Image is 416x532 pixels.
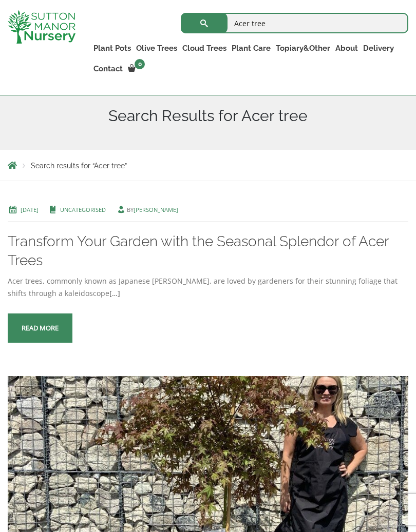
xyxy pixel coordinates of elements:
img: logo [8,10,75,44]
a: 0 [125,62,148,76]
a: [DATE] [21,206,39,213]
span: by [116,206,178,213]
a: Olive Trees [134,41,180,55]
a: Delivery [361,41,396,55]
a: Uncategorised [60,206,106,213]
span: Search results for “Acer tree” [31,162,127,170]
a: Contact [91,62,125,76]
a: […] [109,288,120,298]
a: Transform Your Garden with the Seasonal Splendor of Acer Trees [8,233,389,269]
a: Cloud Trees [180,41,229,55]
a: [PERSON_NAME] [134,206,178,213]
h1: Search Results for Acer tree [8,107,408,125]
a: Read more [8,313,72,343]
a: Plant Pots [91,41,134,55]
a: About [333,41,361,55]
a: Plant Care [229,41,273,55]
nav: Breadcrumbs [8,161,408,169]
input: Search... [181,13,408,33]
span: 0 [135,59,145,69]
div: Acer trees, commonly known as Japanese [PERSON_NAME], are loved by gardeners for their stunning f... [8,275,408,300]
a: Acer Palmatum Dissectum Garnet (Japanese Maple Tree) Beni-Maiko [8,467,408,477]
a: Topiary&Other [273,41,333,55]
